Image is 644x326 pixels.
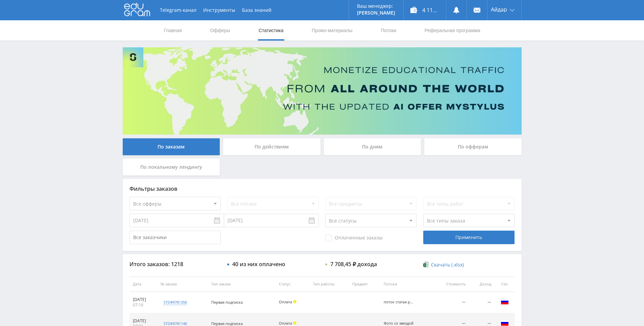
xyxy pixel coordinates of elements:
a: Статистика [258,20,284,41]
img: Banner [123,47,522,135]
div: По дням [324,138,421,155]
th: Тип работы [310,277,349,292]
img: xlsx [423,261,429,268]
div: поток статья рерайт [384,300,414,304]
div: Фото со звездой [384,321,414,326]
span: Оплата [279,299,292,304]
div: [DATE] [133,318,154,324]
td: — [469,292,495,313]
a: Офферы [210,20,231,41]
span: Айдар [491,7,507,12]
p: [PERSON_NAME] [357,10,395,16]
div: По офферам [424,138,522,155]
th: Потоки [380,277,432,292]
div: По локальному лендингу [123,159,220,176]
div: [DATE] [133,297,154,302]
div: 07:16 [133,302,154,308]
th: Гео [495,277,515,292]
th: Стоимость [432,277,469,292]
span: Холд [293,300,296,303]
a: Промо-материалы [311,20,353,41]
div: Применить [423,231,515,244]
div: Итого заказов: 1218 [129,261,221,267]
span: Оплаченные заказы [325,235,383,241]
a: Реферальная программа [424,20,481,41]
th: Дата [129,277,158,292]
span: Оплата [279,321,292,326]
a: Скачать (.xlsx) [423,261,464,268]
th: Предмет [349,277,380,292]
th: № заказа [157,277,208,292]
div: 7 708,45 ₽ дохода [330,261,377,267]
div: Фильтры заказов [129,186,515,192]
a: Главная [163,20,183,41]
div: std#9781356 [164,300,187,305]
span: Первая подписка [211,321,243,326]
th: Доход [469,277,495,292]
span: Холд [293,321,296,325]
span: Скачать (.xlsx) [431,262,464,267]
th: Тип заказа [208,277,276,292]
p: Ваш менеджер: [357,3,395,9]
a: Потоки [380,20,397,41]
input: Все заказчики [129,231,221,244]
td: — [432,292,469,313]
span: Первая подписка [211,300,243,305]
div: 40 из них оплачено [232,261,285,267]
th: Статус [276,277,310,292]
div: По действиям [223,138,320,155]
div: По заказам [123,138,220,155]
img: rus.png [501,298,509,306]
